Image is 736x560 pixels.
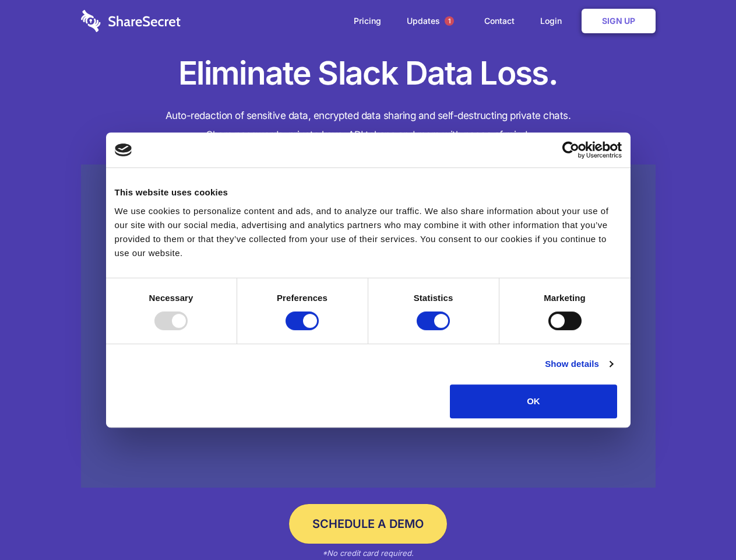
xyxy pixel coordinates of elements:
a: Usercentrics Cookiebot - opens in a new window [520,141,622,159]
a: Show details [545,357,612,371]
strong: Necessary [149,293,193,303]
img: logo-wordmark-white-trans-d4663122ce5f474addd5e946df7df03e33cb6a1c49d2221995e7729f52c070b2.svg [81,10,181,32]
a: Login [529,3,579,39]
a: Contact [473,3,526,39]
div: This website uses cookies [115,185,622,199]
a: Schedule a Demo [289,504,447,544]
div: We use cookies to personalize content and ads, and to analyze our traffic. We also share informat... [115,204,622,260]
h1: Eliminate Slack Data Loss. [81,52,656,94]
span: 1 [445,16,454,26]
strong: Preferences [277,293,327,303]
strong: Marketing [544,293,586,303]
em: *No credit card required. [322,548,414,558]
h4: Auto-redaction of sensitive data, encrypted data sharing and self-destructing private chats. Shar... [81,106,656,145]
a: Sign Up [582,9,656,33]
button: OK [450,384,617,418]
a: Wistia video thumbnail [81,164,656,488]
strong: Statistics [414,293,453,303]
img: logo [115,143,132,156]
a: Pricing [342,3,393,39]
